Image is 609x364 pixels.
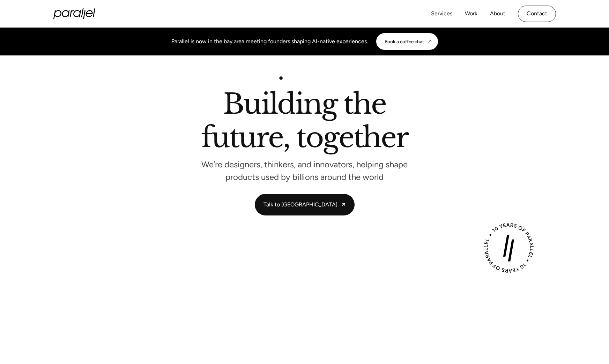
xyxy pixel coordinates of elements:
div: Book a coffee chat [385,39,424,44]
a: Services [431,9,452,19]
p: We’re designers, thinkers, and innovators, helping shape products used by billions around the world [200,161,409,180]
img: CTA arrow image [427,39,432,44]
a: About [490,9,505,19]
a: Book a coffee chat [376,33,438,50]
a: Work [465,9,477,19]
h2: Building the future, together [201,90,408,154]
a: Contact [518,6,556,22]
div: Parallel is now in the bay area meeting founders shaping AI-native experiences. [171,37,368,46]
a: home [53,8,95,19]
